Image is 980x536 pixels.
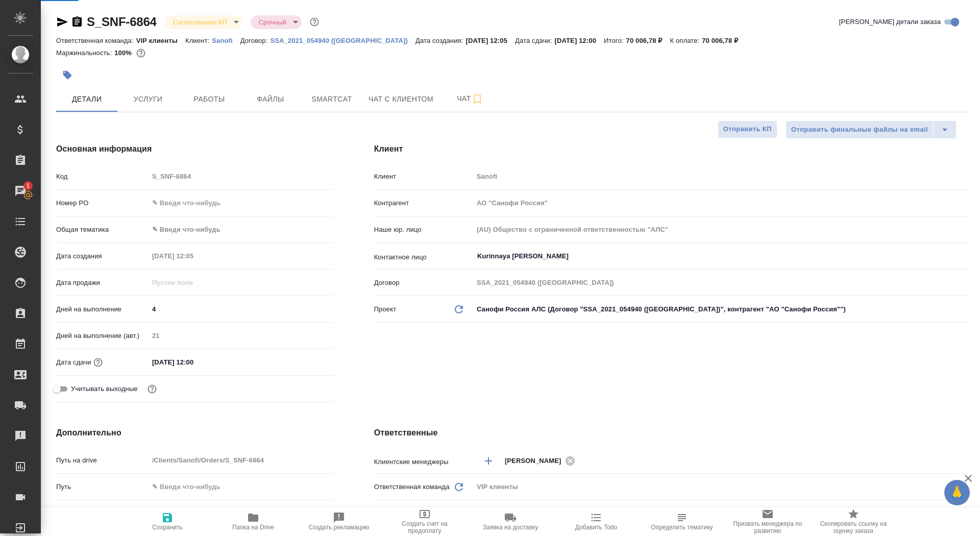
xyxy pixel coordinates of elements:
[725,507,811,536] button: Призвать менеджера по развитию
[473,169,969,184] input: Пустое поле
[71,384,138,394] span: Учитывать выходные
[185,93,234,106] span: Работы
[240,37,271,44] p: Договор:
[56,455,149,466] p: Путь на drive
[446,92,495,105] span: Чат
[388,520,461,534] span: Создать счет на предоплату
[723,124,772,135] span: Отправить КП
[476,449,501,473] button: Добавить менеджера
[125,507,210,536] button: Сохранить
[152,524,183,531] span: Сохранить
[839,17,941,27] span: [PERSON_NAME] детали заказа
[811,507,896,536] button: Скопировать ссылку на оценку заказа
[473,196,969,210] input: Пустое поле
[149,453,333,468] input: Пустое поле
[256,18,289,27] button: Срочный
[149,221,333,238] div: ✎ Введи что-нибудь
[56,482,149,492] p: Путь
[505,456,568,466] span: [PERSON_NAME]
[575,524,617,531] span: Добавить Todo
[152,225,321,235] div: ✎ Введи что-нибудь
[718,120,777,138] button: Отправить КП
[56,49,114,57] p: Маржинальность:
[473,275,969,290] input: Пустое поле
[651,524,713,531] span: Определить тематику
[149,355,238,370] input: ✎ Введи что-нибудь
[786,120,934,139] button: Отправить финальные файлы на email
[210,507,296,536] button: Папка на Drive
[553,507,639,536] button: Добавить Todo
[270,37,415,44] p: SSA_2021_054940 ([GEOGRAPHIC_DATA])
[374,252,473,262] p: Контактное лицо
[87,15,157,29] a: S_SNF-6864
[149,275,238,290] input: Пустое поле
[374,172,473,182] p: Клиент
[471,93,483,105] svg: Подписаться
[374,198,473,208] p: Контрагент
[505,454,578,467] div: [PERSON_NAME]
[149,169,333,184] input: Пустое поле
[374,225,473,235] p: Наше юр. лицо
[702,37,746,44] p: 70 006,78 ₽
[374,278,473,288] p: Договор
[165,15,242,29] div: Согласование КП
[465,37,515,44] p: [DATE] 12:05
[62,93,111,106] span: Детали
[56,172,149,182] p: Код
[149,302,333,316] input: ✎ Введи что-нибудь
[515,37,554,44] p: Дата сдачи:
[374,304,397,314] p: Проект
[149,196,333,210] input: ✎ Введи что-нибудь
[56,357,91,368] p: Дата сдачи
[817,520,890,534] span: Скопировать ссылку на оценку заказа
[944,480,970,505] button: 🙏
[56,225,149,235] p: Общая тематика
[56,64,79,86] button: Добавить тэг
[604,37,626,44] p: Итого:
[149,505,333,522] div: ✎ Введи что-нибудь
[56,304,149,314] p: Дней на выполнение
[374,143,969,155] h4: Клиент
[670,37,702,44] p: К оплате:
[369,93,433,106] span: Чат с клиентом
[309,524,370,531] span: Создать рекламацию
[963,255,965,257] button: Open
[3,178,38,204] a: 1
[136,37,185,44] p: VIP клиенты
[212,36,240,44] a: Sanofi
[296,507,382,536] button: Создать рекламацию
[56,331,149,341] p: Дней на выполнение (авт.)
[791,124,928,136] span: Отправить финальные файлы на email
[473,222,969,237] input: Пустое поле
[56,251,149,261] p: Дата создания
[251,15,302,29] div: Согласование КП
[786,120,957,139] div: split button
[232,524,274,531] span: Папка на Drive
[473,301,969,318] div: Санофи Россия АЛС (Договор "SSA_2021_054940 ([GEOGRAPHIC_DATA])", контрагент "АО "Санофи Россия"")
[246,93,295,106] span: Файлы
[56,37,136,44] p: Ответственная команда:
[483,524,538,531] span: Заявка на доставку
[307,93,356,106] span: Smartcat
[270,36,415,44] a: SSA_2021_054940 ([GEOGRAPHIC_DATA])
[374,427,969,439] h4: Ответственные
[145,382,159,396] button: Выбери, если сб и вс нужно считать рабочими днями для выполнения заказа.
[374,482,450,492] p: Ответственная команда
[56,198,149,208] p: Номер PO
[20,181,36,191] span: 1
[149,479,333,494] input: ✎ Введи что-нибудь
[71,16,83,28] button: Скопировать ссылку
[626,37,670,44] p: 70 006,78 ₽
[185,37,212,44] p: Клиент:
[134,46,148,60] button: 0.00 RUB;
[731,520,804,534] span: Призвать менеджера по развитию
[554,37,604,44] p: [DATE] 12:00
[170,18,230,27] button: Согласование КП
[124,93,173,106] span: Услуги
[56,278,149,288] p: Дата продажи
[374,457,473,467] p: Клиентские менеджеры
[468,507,553,536] button: Заявка на доставку
[149,249,238,263] input: Пустое поле
[473,478,969,496] div: VIP клиенты
[56,427,333,439] h4: Дополнительно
